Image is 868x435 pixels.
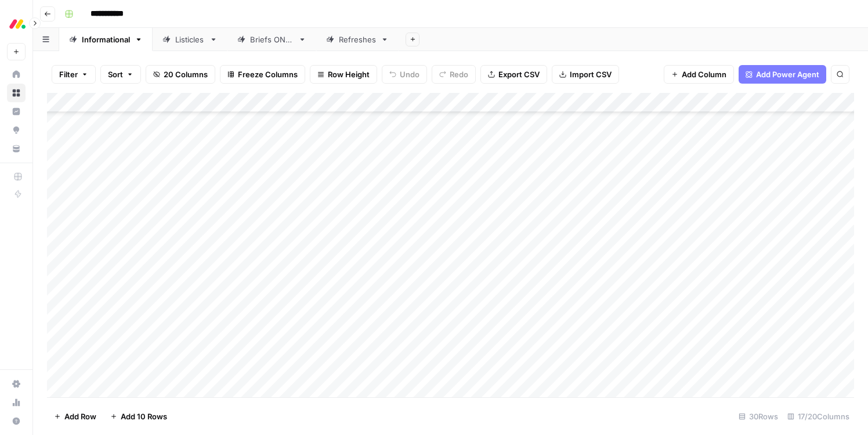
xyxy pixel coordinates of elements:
button: Workspace: Monday.com [7,9,26,38]
span: Add 10 Rows [121,411,167,422]
span: Add Power Agent [756,69,819,80]
a: Browse [7,84,26,102]
a: Home [7,65,26,84]
button: Export CSV [480,65,547,84]
a: Your Data [7,139,26,158]
button: Add Column [664,65,734,84]
span: Import CSV [570,69,612,80]
button: Add 10 Rows [103,407,174,426]
div: Listicles [175,34,205,45]
span: Redo [450,69,468,80]
a: Refreshes [316,28,399,51]
a: Briefs ONLY [227,28,316,51]
a: Insights [7,102,26,121]
span: 20 Columns [164,69,208,80]
a: Opportunities [7,121,26,139]
button: 20 Columns [146,65,215,84]
button: Redo [432,65,476,84]
button: Row Height [310,65,377,84]
div: Informational [82,34,130,45]
button: Sort [100,65,141,84]
button: Undo [382,65,427,84]
a: Settings [7,375,26,393]
span: Row Height [328,69,370,80]
span: Add Row [64,411,96,422]
button: Help + Support [7,412,26,430]
div: Refreshes [339,34,376,45]
div: 17/20 Columns [783,407,854,426]
span: Export CSV [498,69,540,80]
span: Undo [400,69,419,80]
span: Freeze Columns [238,69,298,80]
button: Add Row [47,407,103,426]
div: Briefs ONLY [250,34,294,45]
button: Add Power Agent [739,65,826,84]
button: Import CSV [552,65,619,84]
span: Add Column [682,69,726,80]
a: Usage [7,393,26,412]
span: Sort [108,69,123,80]
button: Filter [52,65,96,84]
a: Informational [59,28,153,51]
button: Freeze Columns [220,65,305,84]
span: Filter [59,69,78,80]
div: 30 Rows [734,407,783,426]
img: Monday.com Logo [7,13,28,34]
a: Listicles [153,28,227,51]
